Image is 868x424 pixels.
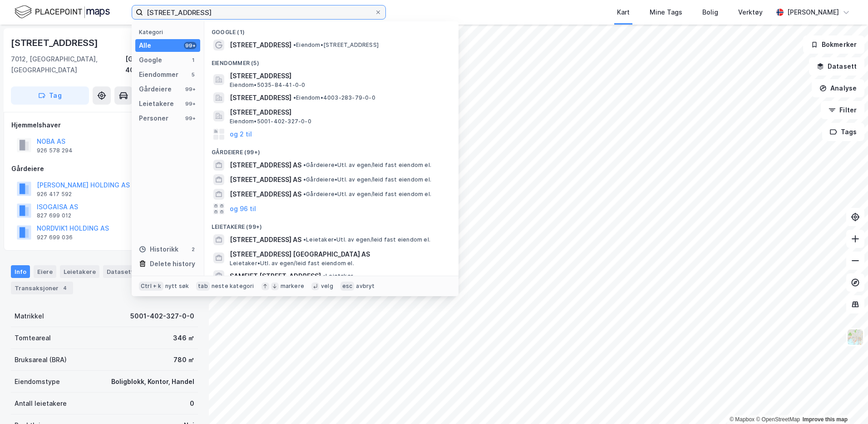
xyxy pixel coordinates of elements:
div: neste kategori [212,283,254,290]
span: • [323,273,325,279]
div: 99+ [184,42,197,49]
span: Gårdeiere • Utl. av egen/leid fast eiendom el. [303,191,431,198]
span: [STREET_ADDRESS] AS [230,189,301,200]
div: 4 [60,283,69,293]
span: Gårdeiere • Utl. av egen/leid fast eiendom el. [303,162,431,169]
button: og 2 til [230,129,252,140]
div: Transaksjoner [11,282,73,294]
div: 5001-402-327-0-0 [130,311,194,322]
div: Bruksareal (BRA) [15,354,67,365]
div: velg [321,283,333,290]
span: • [303,176,306,183]
a: OpenStreetMap [756,416,800,423]
span: [STREET_ADDRESS] AS [230,174,301,185]
div: Gårdeiere (99+) [204,141,459,158]
span: [STREET_ADDRESS] AS [230,160,301,171]
div: Eiendomstype [15,376,60,387]
div: Leietakere (99+) [204,216,459,232]
div: Gårdeiere [139,84,172,95]
img: Z [847,328,864,346]
span: [STREET_ADDRESS] [230,71,448,81]
img: logo.f888ab2527a4732fd821a326f86c7f29.svg [15,4,110,20]
span: Eiendom • 5035-84-41-0-0 [230,81,305,89]
div: [GEOGRAPHIC_DATA], 402/327 [125,54,198,76]
span: [STREET_ADDRESS] [230,40,291,50]
div: 827 699 012 [37,212,71,219]
div: Gårdeiere [11,163,197,174]
span: Eiendom • 4003-283-79-0-0 [293,94,375,101]
div: Boligblokk, Kontor, Handel [111,376,194,387]
div: 1 [189,56,197,64]
span: Eiendom • [STREET_ADDRESS] [293,41,379,49]
iframe: Chat Widget [823,380,868,424]
span: [STREET_ADDRESS] [230,107,448,118]
span: [STREET_ADDRESS] AS [230,234,301,245]
div: Leietakere [60,265,99,278]
div: Kategori [139,29,200,35]
span: • [303,162,306,168]
span: [STREET_ADDRESS] [230,92,291,103]
div: 346 ㎡ [173,333,194,343]
span: [STREET_ADDRESS] [GEOGRAPHIC_DATA] AS [230,249,448,260]
div: Kontrollprogram for chat [823,380,868,424]
div: 99+ [184,100,197,107]
button: Tag [11,86,89,105]
div: Eiendommer [139,69,178,80]
div: 0 [190,398,194,409]
div: Antall leietakere [15,398,67,409]
div: Leietakere [139,98,174,109]
div: 2 [189,246,197,253]
span: Leietaker • Utl. av egen/leid fast eiendom el. [303,236,430,243]
div: Ctrl + k [139,282,163,291]
div: Verktøy [738,7,763,18]
div: Eiendommer (5) [204,52,459,69]
div: Datasett [103,265,137,278]
div: Delete history [150,258,195,269]
button: Analyse [812,79,864,97]
div: avbryt [356,283,375,290]
div: 780 ㎡ [173,354,194,365]
div: esc [340,282,355,291]
div: Personer [139,113,168,124]
div: tab [196,282,210,291]
span: SAMEIET [STREET_ADDRESS] [230,271,321,282]
div: Kart [617,7,630,18]
div: Bolig [702,7,718,18]
div: [PERSON_NAME] [787,7,839,18]
span: Gårdeiere • Utl. av egen/leid fast eiendom el. [303,176,431,183]
button: Datasett [809,57,864,76]
div: 99+ [184,115,197,122]
div: 99+ [184,86,197,93]
div: Mine Tags [650,7,682,18]
div: Alle [139,40,151,51]
span: • [293,41,296,48]
div: 927 699 036 [37,234,73,241]
div: 926 578 294 [37,147,73,154]
div: nytt søk [165,283,189,290]
input: Søk på adresse, matrikkel, gårdeiere, leietakere eller personer [143,5,375,19]
div: Info [11,265,30,278]
div: Google (1) [204,21,459,38]
span: Leietaker [323,273,353,280]
span: Eiendom • 5001-402-327-0-0 [230,118,311,125]
span: Leietaker • Utl. av egen/leid fast eiendom el. [230,260,354,267]
div: Eiere [34,265,56,278]
div: [STREET_ADDRESS] [11,35,100,50]
div: Tomteareal [15,333,51,343]
div: Google [139,55,162,66]
a: Mapbox [730,416,755,423]
button: Tags [822,123,864,141]
button: Filter [821,101,864,119]
div: 926 417 592 [37,191,72,198]
span: • [303,236,306,243]
div: Historikk [139,244,178,255]
div: 7012, [GEOGRAPHIC_DATA], [GEOGRAPHIC_DATA] [11,54,125,76]
div: markere [281,283,304,290]
div: 5 [189,71,197,78]
div: Hjemmelshaver [11,120,197,131]
button: og 96 til [230,203,256,214]
a: Improve this map [803,416,848,423]
span: • [293,94,296,101]
div: Matrikkel [15,311,44,322]
button: Bokmerker [803,35,864,54]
